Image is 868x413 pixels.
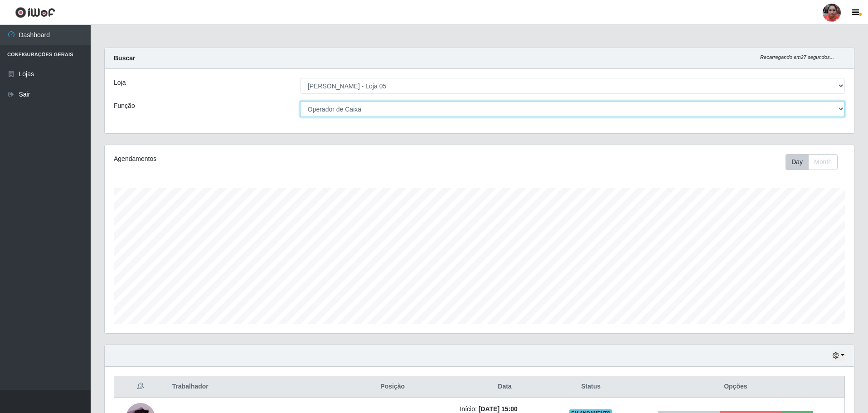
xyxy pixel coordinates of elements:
[454,376,555,398] th: Data
[760,54,834,60] i: Recarregando em 27 segundos...
[331,376,454,398] th: Posição
[167,376,331,398] th: Trabalhador
[114,101,135,111] label: Função
[786,154,809,170] button: Day
[114,154,411,164] div: Agendamentos
[786,154,845,170] div: Toolbar with button groups
[808,154,838,170] button: Month
[114,54,135,62] strong: Buscar
[15,7,55,18] img: CoreUI Logo
[786,154,838,170] div: First group
[479,405,518,413] time: [DATE] 15:00
[627,376,845,398] th: Opções
[114,78,126,87] label: Loja
[555,376,627,398] th: Status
